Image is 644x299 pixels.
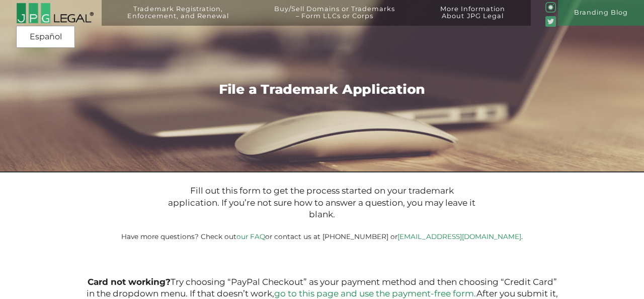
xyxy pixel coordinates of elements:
a: Buy/Sell Domains or Trademarks– Form LLCs or Corps [255,6,415,31]
a: go to this page and use the payment-free form. [274,288,476,298]
img: Twitter_Social_Icon_Rounded_Square_Color-mid-green3-90.png [545,16,556,27]
img: glyph-logo_May2016-green3-90.png [545,2,556,13]
a: Español [19,28,72,46]
b: Card not working? [88,277,171,287]
a: Trademark Registration,Enforcement, and Renewal [108,6,248,31]
p: Fill out this form to get the process started on your trademark application. If you’re not sure h... [168,185,476,220]
a: [EMAIL_ADDRESS][DOMAIN_NAME] [397,232,521,241]
a: More InformationAbout JPG Legal [421,6,525,31]
small: Have more questions? Check out or contact us at [PHONE_NUMBER] or . [121,232,523,241]
img: 2016-logo-black-letters-3-r.png [16,3,94,24]
a: our FAQ [236,232,265,241]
